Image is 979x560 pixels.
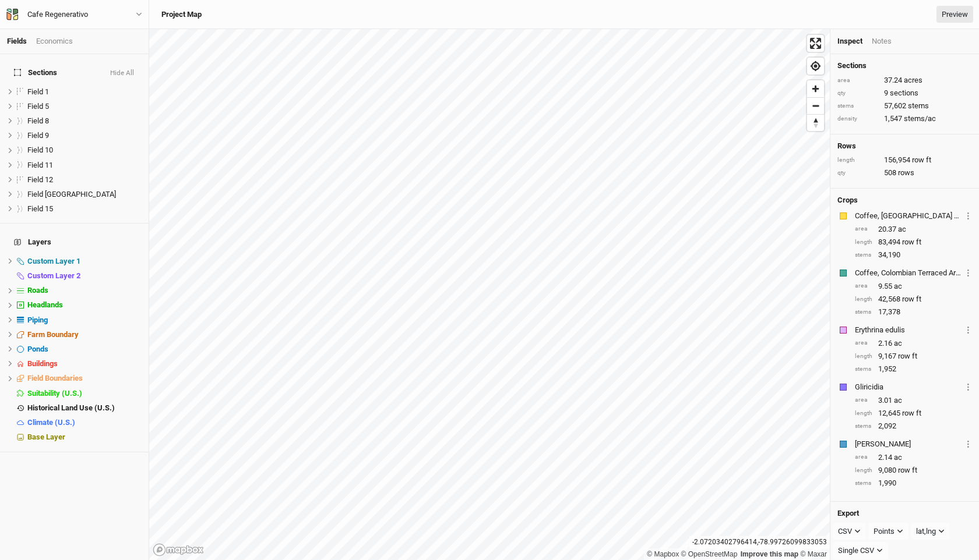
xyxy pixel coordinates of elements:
h4: Layers [7,231,142,254]
button: Zoom in [807,80,824,97]
div: 2.14 [855,452,972,463]
div: Inspect [837,36,862,47]
div: Custom Layer 1 [27,257,142,266]
div: Erythrina edulis [855,325,962,335]
a: Preview [936,6,973,23]
div: length [855,295,872,304]
span: Ponds [27,345,48,353]
button: Crop Usage [964,437,972,451]
span: ac [894,338,902,349]
div: Field 10 [27,146,142,155]
span: Field 9 [27,131,49,140]
div: Field 8 [27,116,142,126]
span: Suitability (U.S.) [27,389,82,398]
div: 3.01 [855,395,972,406]
div: Gliricidia [855,382,962,392]
a: Mapbox logo [153,543,204,557]
button: Cafe Regenerativo [6,8,143,21]
span: Field 5 [27,102,49,111]
span: ac [894,395,902,406]
div: length [855,238,872,247]
div: area [837,76,878,85]
div: Coffee, Colombian Terraced Arrabica [855,268,962,278]
div: area [855,225,872,233]
button: Reset bearing to north [807,114,824,131]
div: Field 9 [27,131,142,140]
div: 42,568 [855,294,972,304]
button: Find my location [807,58,824,75]
button: Crop Usage [964,380,972,394]
div: Field 13 Headland Field [27,190,142,199]
span: Field 8 [27,116,49,125]
div: 17,378 [855,307,972,317]
div: 83,494 [855,237,972,247]
div: length [855,409,872,418]
div: Coffee, Brazil Mechanized Arabica [855,211,962,221]
span: Field 10 [27,146,53,154]
div: Base Layer [27,433,142,442]
div: 9,080 [855,465,972,476]
div: area [855,282,872,290]
span: Base Layer [27,433,65,441]
button: Crop Usage [964,209,972,222]
div: length [837,156,878,165]
span: Custom Layer 2 [27,271,80,280]
span: rows [898,168,914,178]
div: stems [855,422,872,431]
div: 1,990 [855,478,972,488]
span: stems [908,101,929,111]
button: Single CSV [833,542,888,559]
h4: Export [837,509,972,518]
div: 37.24 [837,75,972,86]
div: Roads [27,286,142,295]
div: -2.07203402796414 , -78.99726099833053 [689,536,830,548]
span: Field 1 [27,87,49,96]
div: Single CSV [838,545,874,557]
span: Field [GEOGRAPHIC_DATA] [27,190,116,199]
div: area [855,396,872,405]
button: Hide All [110,69,135,77]
a: Fields [7,37,27,45]
div: 156,954 [837,155,972,165]
div: 57,602 [837,101,972,111]
span: Piping [27,316,48,324]
span: row ft [902,294,921,304]
button: Zoom out [807,97,824,114]
div: Notes [872,36,892,47]
div: 9.55 [855,281,972,292]
span: Field 15 [27,204,53,213]
span: row ft [898,465,917,476]
span: ac [894,452,902,463]
button: Crop Usage [964,323,972,336]
div: Cafe Regenerativo [27,9,88,20]
span: Roads [27,286,48,295]
div: qty [837,169,878,178]
span: Enter fullscreen [807,35,824,52]
iframe: Intercom live chat [939,520,967,548]
div: Field Boundaries [27,374,142,383]
div: 1,952 [855,364,972,374]
h3: Project Map [161,10,202,19]
span: sections [890,88,918,98]
div: stems [855,365,872,374]
button: Crop Usage [964,266,972,279]
span: row ft [912,155,931,165]
div: length [855,466,872,475]
span: row ft [902,408,921,419]
a: OpenStreetMap [681,550,738,558]
div: Historical Land Use (U.S.) [27,403,142,413]
span: Sections [14,68,57,77]
div: length [855,352,872,361]
span: row ft [898,351,917,361]
span: ac [898,224,906,235]
div: Field 11 [27,161,142,170]
div: 9,167 [855,351,972,361]
span: Custom Layer 1 [27,257,80,265]
div: Farm Boundary [27,330,142,339]
div: Field 12 [27,175,142,185]
span: Field 11 [27,161,53,169]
